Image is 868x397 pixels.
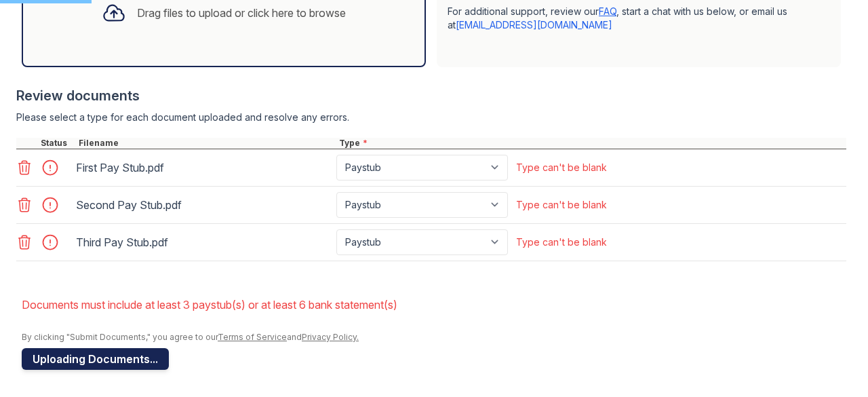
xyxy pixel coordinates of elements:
div: Filename [76,138,336,149]
div: Third Pay Stub.pdf [76,231,331,253]
div: Second Pay Stub.pdf [76,194,331,216]
div: Status [38,138,76,149]
div: Type can't be blank [516,161,607,174]
button: Uploading Documents... [22,348,169,370]
a: [EMAIL_ADDRESS][DOMAIN_NAME] [456,19,612,31]
div: First Pay Stub.pdf [76,157,331,178]
a: Privacy Policy. [302,332,359,342]
div: Drag files to upload or click here to browse [137,5,346,21]
div: Please select a type for each document uploaded and resolve any errors. [16,111,846,124]
p: For additional support, review our , start a chat with us below, or email us at [448,5,830,32]
a: Terms of Service [218,332,287,342]
div: By clicking "Submit Documents," you agree to our and [22,332,846,343]
div: Type can't be blank [516,198,607,212]
div: Review documents [16,86,846,105]
a: FAQ [599,5,616,17]
div: Type [336,138,846,149]
li: Documents must include at least 3 paystub(s) or at least 6 bank statement(s) [22,291,846,318]
div: Type can't be blank [516,235,607,249]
